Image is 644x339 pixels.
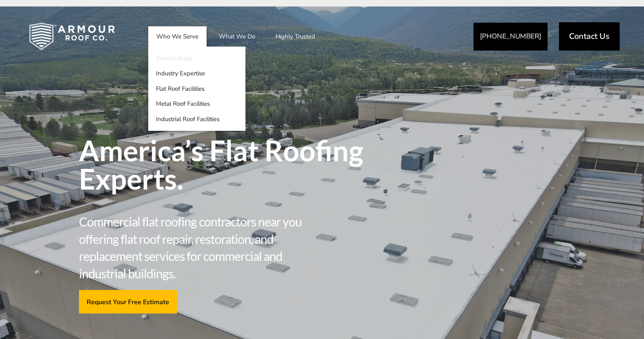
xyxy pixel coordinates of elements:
a: Flat Roof Facilities [148,81,245,96]
a: What We Do [211,26,263,47]
a: Industry Expertise [148,66,245,81]
a: [PHONE_NUMBER] [473,23,548,51]
a: Metal Roof Facilities [148,96,245,112]
span: America’s Flat Roofing Experts. [79,136,439,193]
a: Request Your Free Estimate [79,290,177,313]
span: Commercial flat roofing contractors near you offering flat roof repair, restoration, and replacem... [79,213,319,282]
a: Who We Serve [148,26,207,47]
a: Service Areas [148,51,245,66]
a: Contact Us [559,22,620,51]
span: Request Your Free Estimate [87,298,169,305]
a: Highly Trusted [267,26,323,47]
span: Contact Us [569,32,610,41]
img: Industrial and Commercial Roofing Company | Armour Roof Co. [16,16,128,57]
a: Industrial Roof Facilities [148,111,245,127]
